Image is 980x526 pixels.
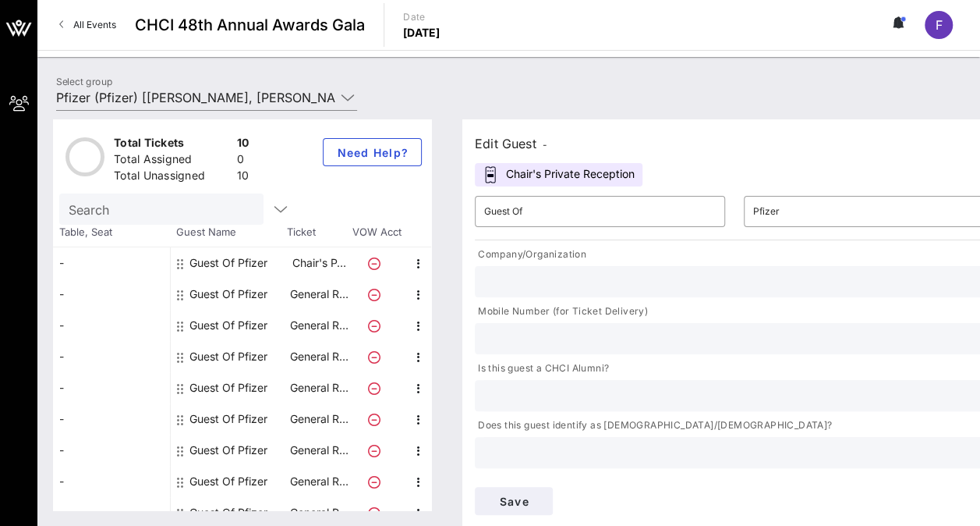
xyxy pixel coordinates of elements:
[288,466,350,497] p: General R…
[487,495,540,508] span: Save
[170,225,287,240] span: Guest Name
[936,17,943,33] span: F
[189,310,267,341] div: Guest Of Pfizer
[323,138,422,166] button: Need Help?
[73,19,116,30] span: All Events
[288,435,350,466] p: General R…
[53,435,170,466] div: -
[53,341,170,372] div: -
[53,247,170,279] div: -
[475,163,642,187] div: Chair's Private Reception
[403,9,440,25] p: Date
[189,403,267,435] div: Guest Of Pfizer
[475,474,571,491] p: Dietary Restrictions
[56,76,112,87] label: Select group
[336,146,409,159] span: Need Help?
[288,372,350,403] p: General R…
[237,168,249,187] div: 10
[349,225,404,240] span: VOW Acct
[287,225,349,240] span: Ticket
[475,133,547,155] div: Edit Guest
[543,139,547,151] span: -
[114,151,231,171] div: Total Assigned
[925,11,953,39] div: F
[288,247,350,279] p: Chair's P…
[53,403,170,435] div: -
[50,12,126,37] a: All Events
[53,372,170,403] div: -
[475,247,586,263] p: Company/Organization
[53,279,170,310] div: -
[53,310,170,341] div: -
[114,168,231,187] div: Total Unassigned
[288,279,350,310] p: General R…
[114,135,231,155] div: Total Tickets
[475,487,553,515] button: Save
[53,225,170,240] span: Table, Seat
[189,372,267,403] div: Guest Of Pfizer
[403,25,440,41] p: [DATE]
[237,151,249,171] div: 0
[189,279,267,310] div: Guest Of Pfizer
[237,135,249,155] div: 10
[189,466,267,497] div: Guest Of Pfizer
[135,13,365,37] span: CHCI 48th Annual Awards Gala
[484,199,716,224] input: First Name*
[288,403,350,435] p: General R…
[475,418,832,434] p: Does this guest identify as [DEMOGRAPHIC_DATA]/[DEMOGRAPHIC_DATA]?
[288,310,350,341] p: General R…
[53,466,170,497] div: -
[189,341,267,372] div: Guest Of Pfizer
[189,435,267,466] div: Guest Of Pfizer
[288,341,350,372] p: General R…
[189,247,267,279] div: Guest Of Pfizer
[475,361,609,377] p: Is this guest a CHCI Alumni?
[475,304,648,320] p: Mobile Number (for Ticket Delivery)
